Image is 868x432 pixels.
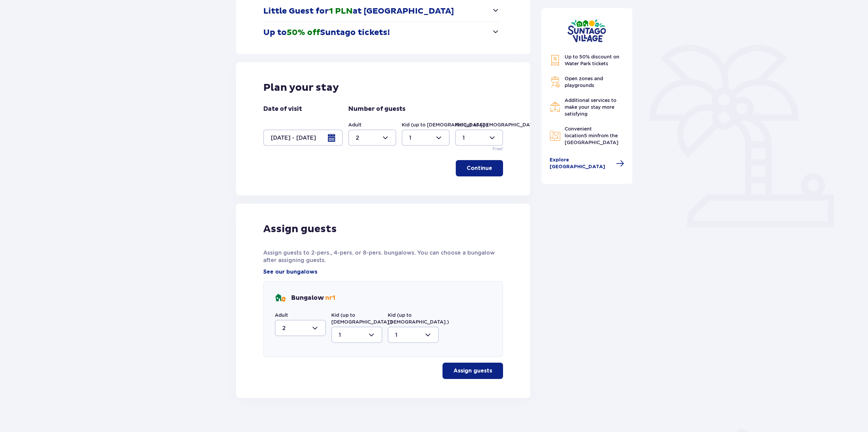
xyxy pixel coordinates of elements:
a: See our bungalows [263,268,317,276]
a: Explore [GEOGRAPHIC_DATA] [550,157,624,170]
p: Plan your stay [263,81,339,94]
span: nr 1 [325,294,335,302]
p: Assign guests [453,367,492,375]
p: Continue [467,165,492,172]
img: Grill Icon [550,76,561,87]
img: Restaurant Icon [550,102,561,113]
p: Up to Suntago tickets! [263,28,390,38]
img: Map Icon [550,130,561,141]
span: Up to 50% discount on Water Park tickets [565,54,619,66]
p: Bungalow [291,294,335,302]
p: Assign guests [263,223,337,236]
p: Little Guest for at [GEOGRAPHIC_DATA] [263,6,454,16]
span: Open zones and playgrounds [565,76,603,88]
span: 5 min [584,133,597,138]
label: Kid (up to [DEMOGRAPHIC_DATA].) [402,121,488,128]
p: Assign guests to 2-pers., 4-pers. or 8-pers. bungalows. You can choose a bungalow after assigning... [263,249,503,264]
button: Continue [456,160,503,176]
img: Suntago Village [567,19,606,42]
span: Additional services to make your stay more satisfying [565,98,616,117]
button: Up to50% offSuntago tickets! [263,22,500,43]
p: Number of guests [348,105,405,113]
span: Explore [GEOGRAPHIC_DATA] [550,157,612,170]
label: Kid (up to [DEMOGRAPHIC_DATA].) [331,312,393,325]
label: Adult [275,312,288,318]
label: Kid (up to [DEMOGRAPHIC_DATA].) [455,121,541,128]
button: Little Guest for1 PLNat [GEOGRAPHIC_DATA] [263,1,500,22]
button: Assign guests [443,363,503,379]
span: 50% off [287,28,320,38]
span: Convenient location from the [GEOGRAPHIC_DATA] [565,126,618,145]
img: Discount Icon [550,55,561,66]
label: Kid (up to [DEMOGRAPHIC_DATA].) [388,312,449,325]
p: Date of visit [263,105,302,113]
span: 1 PLN [329,6,353,16]
p: Free! [493,146,503,152]
label: Adult [348,121,362,128]
img: bungalows Icon [275,293,286,304]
